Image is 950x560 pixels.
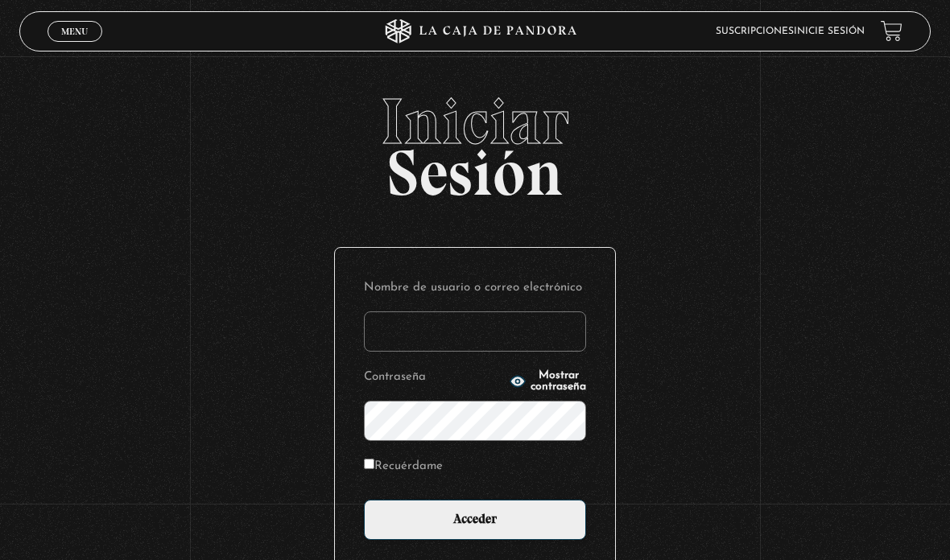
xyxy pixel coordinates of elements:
[716,27,794,36] a: Suscripciones
[364,277,586,299] label: Nombre de usuario o correo electrónico
[364,459,374,469] input: Recuérdame
[19,89,931,192] h2: Sesión
[364,455,443,477] label: Recuérdame
[510,370,586,393] button: Mostrar contraseña
[61,27,88,36] span: Menu
[881,20,902,42] a: View your shopping cart
[56,40,94,51] span: Cerrar
[794,27,865,36] a: Inicie sesión
[531,370,586,393] span: Mostrar contraseña
[364,366,505,388] label: Contraseña
[364,500,586,540] input: Acceder
[19,89,931,154] span: Iniciar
